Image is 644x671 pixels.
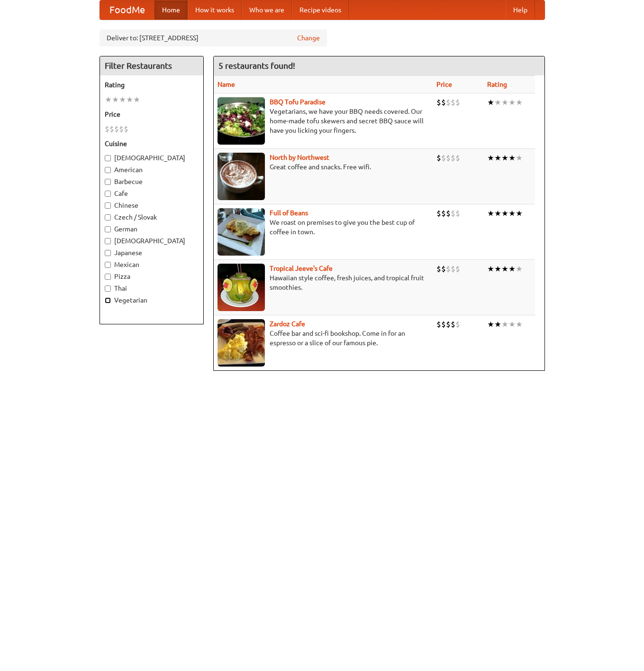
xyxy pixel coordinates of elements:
li: ★ [508,319,516,330]
li: $ [451,153,455,163]
li: ★ [494,153,501,163]
li: $ [436,264,441,274]
li: ★ [494,208,501,219]
a: Help [506,0,535,19]
li: ★ [501,153,508,163]
b: Tropical Jeeve's Cafe [270,265,333,272]
img: tofuparadise.jpg [218,97,265,145]
li: $ [451,97,455,108]
img: north.jpg [218,153,265,200]
h4: Filter Restaurants [100,56,203,75]
input: American [105,167,111,173]
label: American [105,165,199,175]
li: $ [109,124,114,134]
li: ★ [516,264,523,274]
a: Recipe videos [292,0,349,19]
div: Deliver to: [STREET_ADDRESS] [100,29,327,46]
input: Czech / Slovak [105,214,111,221]
li: ★ [501,264,508,274]
li: ★ [508,153,516,163]
li: $ [114,124,119,134]
li: $ [451,319,455,330]
li: ★ [133,94,140,105]
li: ★ [487,97,494,108]
input: Vegetarian [105,297,111,303]
ng-pluralize: 5 restaurants found! [218,61,295,70]
li: ★ [508,264,516,274]
li: $ [441,208,446,219]
li: ★ [119,94,126,105]
label: [DEMOGRAPHIC_DATA] [105,153,199,163]
input: Mexican [105,262,111,268]
a: FoodMe [100,0,154,19]
li: $ [441,153,446,163]
li: $ [455,208,460,219]
li: $ [451,208,455,219]
a: Change [297,33,320,43]
li: $ [455,97,460,108]
li: ★ [516,153,523,163]
li: $ [446,208,451,219]
a: North by Northwest [270,154,329,161]
input: Chinese [105,202,111,209]
li: $ [436,208,441,219]
a: Full of Beans [270,209,308,217]
li: ★ [508,208,516,219]
li: $ [451,264,455,274]
p: We roast on premises to give you the best cup of coffee in town. [218,218,429,237]
a: Name [218,81,235,88]
li: ★ [508,97,516,108]
label: German [105,224,199,234]
a: Zardoz Cafe [270,320,305,328]
a: Who we are [242,0,292,19]
input: [DEMOGRAPHIC_DATA] [105,155,111,161]
li: ★ [487,264,494,274]
input: Thai [105,285,111,292]
li: ★ [494,264,501,274]
a: How it works [188,0,242,19]
label: Vegetarian [105,295,199,305]
h5: Price [105,110,199,119]
li: $ [446,264,451,274]
input: German [105,226,111,232]
li: $ [455,319,460,330]
li: $ [441,97,446,108]
p: Great coffee and snacks. Free wifi. [218,162,429,172]
li: ★ [112,94,119,105]
img: jeeves.jpg [218,264,265,311]
li: $ [455,264,460,274]
p: Hawaiian style coffee, fresh juices, and tropical fruit smoothies. [218,273,429,292]
a: Rating [487,81,507,88]
li: ★ [494,319,501,330]
p: Vegetarians, we have your BBQ needs covered. Our home-made tofu skewers and secret BBQ sauce will... [218,107,429,135]
img: zardoz.jpg [218,319,265,367]
li: $ [436,153,441,163]
li: $ [446,319,451,330]
input: Pizza [105,274,111,280]
li: $ [124,124,128,134]
input: Japanese [105,250,111,256]
li: $ [446,153,451,163]
label: Pizza [105,272,199,281]
input: [DEMOGRAPHIC_DATA] [105,238,111,244]
h5: Rating [105,80,199,90]
a: Home [154,0,188,19]
li: ★ [487,153,494,163]
li: $ [441,319,446,330]
li: ★ [494,97,501,108]
li: $ [441,264,446,274]
li: $ [436,319,441,330]
h5: Cuisine [105,139,199,148]
input: Cafe [105,191,111,197]
li: ★ [516,97,523,108]
li: $ [105,124,109,134]
li: ★ [501,208,508,219]
li: $ [119,124,124,134]
li: ★ [126,94,133,105]
li: ★ [516,208,523,219]
img: beans.jpg [218,208,265,256]
li: ★ [501,97,508,108]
